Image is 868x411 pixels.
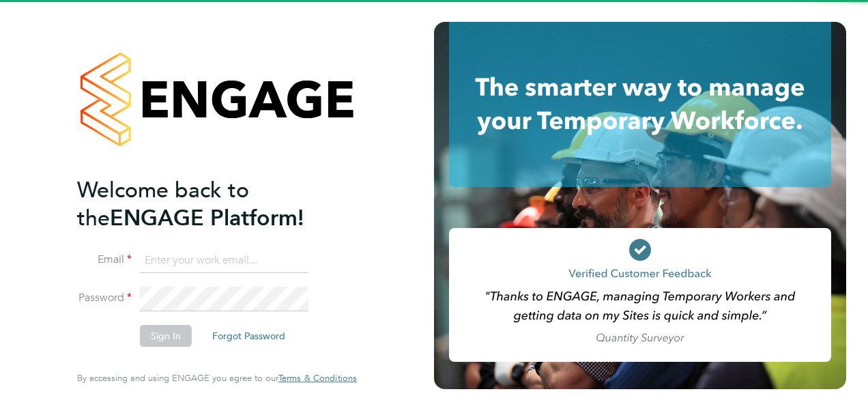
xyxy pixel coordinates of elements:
a: Terms & Conditions [278,373,357,384]
label: Password [77,291,132,305]
span: By accessing and using ENGAGE you agree to our [77,372,357,384]
span: Terms & Conditions [278,372,357,384]
label: Email [77,253,132,267]
button: Sign In [140,325,192,347]
button: Forgot Password [201,325,296,347]
input: Enter your work email... [140,249,308,273]
span: Welcome back to the [77,177,249,231]
h2: ENGAGE Platform! [77,176,343,232]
